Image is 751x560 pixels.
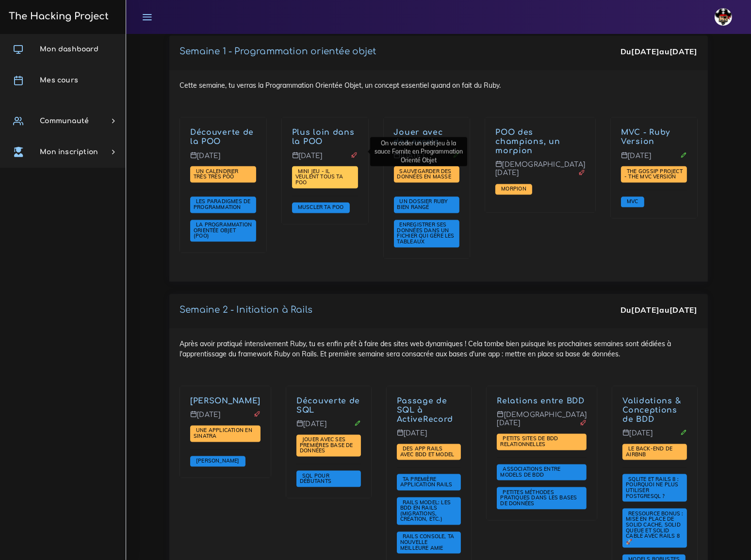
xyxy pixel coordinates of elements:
[500,489,577,507] span: Petites méthodes pratiques dans les bases de données
[626,511,684,545] a: Ressource Bonus : Mise en place de Solid Cache, Solid Queue et Solid Cable avec Rails 8 🚀
[624,168,683,180] span: The Gossip Project - The MVC version
[194,458,242,464] a: [PERSON_NAME]
[40,117,89,125] span: Communauté
[194,168,239,181] a: Un calendrier très très PÔÔ
[397,221,455,245] span: Enregistrer ses données dans un fichier qui gère les tableaux
[624,198,641,205] a: MVC
[622,429,687,445] p: [DATE]
[300,436,353,454] a: Jouer avec ses premières base de données
[400,476,455,488] span: Ta première application Rails
[626,446,672,458] a: Le Back-end de Airbnb
[190,411,261,426] p: [DATE]
[300,436,353,454] span: Jouer avec ses premières base de données
[40,77,78,84] span: Mes cours
[370,137,467,166] div: On va coder un petit jeu à la sauce Fornite en Programmation Orienté Objet
[624,168,683,181] a: The Gossip Project - The MVC version
[397,429,461,445] p: [DATE]
[624,198,641,205] span: MVC
[169,70,708,282] div: Cette semaine, tu verras la Programmation Orientée Objet, un concept essentiel quand on fait du R...
[500,489,577,507] a: Petites méthodes pratiques dans les bases de données
[296,397,360,415] a: Découverte de SQL
[495,160,585,184] p: [DEMOGRAPHIC_DATA][DATE]
[300,472,334,485] a: SQL pour débutants
[500,435,558,448] span: Petits sites de BDD relationnelles
[715,8,732,26] img: avatar
[194,427,252,439] span: Une application en Sinatra
[669,305,698,315] strong: [DATE]
[6,11,109,22] h3: The Hacking Project
[295,204,346,210] span: Muscler ta POO
[626,445,672,458] span: Le Back-end de Airbnb
[500,466,560,479] a: Associations entre models de BDD
[194,198,251,211] a: Les paradigmes de programmation
[626,510,684,545] span: Ressource Bonus : Mise en place de Solid Cache, Solid Queue et Solid Cable avec Rails 8 🚀
[194,168,239,180] span: Un calendrier très très PÔÔ
[626,476,679,500] a: SQLite et Rails 8 : Pourquoi ne plus utiliser PostgreSQL ?
[499,186,528,192] a: Morpion
[190,128,254,146] a: Découverte de la POO
[295,168,343,186] a: Mini jeu - il veulent tous ta POO
[397,168,454,181] a: Sauvegarder des données en masse
[400,476,455,489] a: Ta première application Rails
[397,222,455,245] a: Enregistrer ses données dans un fichier qui gère les tableaux
[295,204,346,211] a: Muscler ta POO
[631,47,659,56] strong: [DATE]
[394,128,443,146] a: Jouer avec des excels
[194,222,252,240] a: La Programmation Orientée Objet (POO)
[669,47,698,56] strong: [DATE]
[500,465,560,478] span: Associations entre models de BDD
[626,476,679,499] span: SQLite et Rails 8 : Pourquoi ne plus utiliser PostgreSQL ?
[180,47,376,56] a: Semaine 1 - Programmation orientée objet
[194,198,251,210] span: Les paradigmes de programmation
[400,499,451,523] a: Rails Model: les BDD en Rails (migrations, création, etc.)
[397,198,448,210] span: Un dossier Ruby bien rangé
[296,420,361,435] p: [DATE]
[397,198,448,211] a: Un dossier Ruby bien rangé
[295,168,343,186] span: Mini jeu - il veulent tous ta POO
[292,128,355,146] a: Plus loin dans la POO
[190,397,261,405] a: [PERSON_NAME]
[180,305,312,315] a: Semaine 2 - Initiation à Rails
[621,128,670,146] a: MVC - Ruby Version
[400,446,457,458] a: Des app Rails avec BDD et Model
[397,397,453,424] a: Passage de SQL à ActiveRecord
[497,397,584,405] a: Relations entre BDD
[620,46,698,57] div: Du au
[292,152,358,167] p: [DATE]
[622,397,681,424] a: Validations & Conceptions de BDD
[194,221,252,239] span: La Programmation Orientée Objet (POO)
[400,533,455,551] span: Rails Console, ta nouvelle meilleure amie
[620,304,698,316] div: Du au
[497,411,587,434] p: [DEMOGRAPHIC_DATA][DATE]
[40,46,98,53] span: Mon dashboard
[400,533,455,551] a: Rails Console, ta nouvelle meilleure amie
[194,427,252,440] a: Une application en Sinatra
[190,152,256,167] p: [DATE]
[400,445,457,458] span: Des app Rails avec BDD et Model
[631,305,659,315] strong: [DATE]
[499,185,528,192] span: Morpion
[40,148,98,156] span: Mon inscription
[397,168,454,180] span: Sauvegarder des données en masse
[500,435,558,448] a: Petits sites de BDD relationnelles
[194,457,242,464] span: [PERSON_NAME]
[495,128,560,155] a: POO des champions, un morpion
[621,152,687,167] p: [DATE]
